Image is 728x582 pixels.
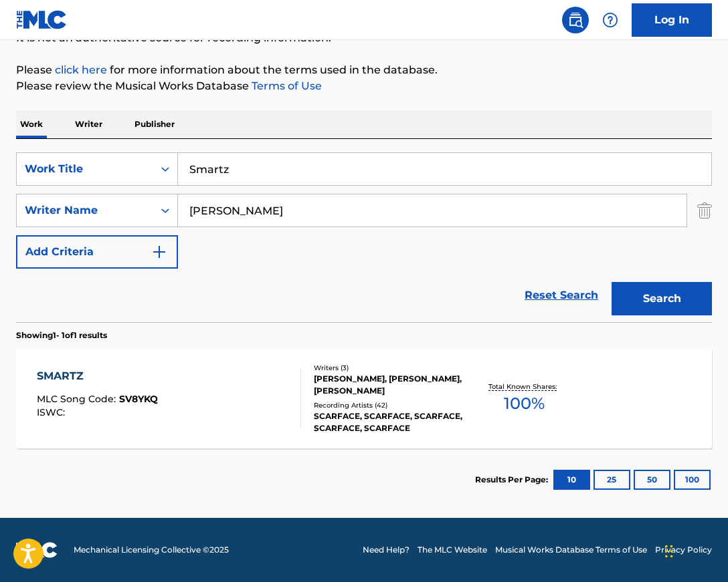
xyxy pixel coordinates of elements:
button: Search [612,282,712,315]
p: Please for more information about the terms used in the database. [16,62,712,78]
img: 9d2ae6d4665cec9f34b9.svg [151,244,167,260]
a: click here [55,63,107,76]
a: Privacy Policy [655,544,712,556]
iframe: Chat Widget [661,518,728,582]
img: help [602,12,618,28]
a: Musical Works Database Terms of Use [495,544,647,556]
span: 100 % [504,392,545,416]
div: Work Title [25,161,145,177]
button: 50 [634,470,670,490]
span: ISWC : [37,406,68,418]
button: 25 [594,470,630,490]
img: search [567,12,583,28]
div: [PERSON_NAME], [PERSON_NAME], [PERSON_NAME] [314,373,466,397]
p: Results Per Page: [475,474,551,486]
a: Terms of Use [249,80,322,92]
p: Showing 1 - 1 of 1 results [16,329,107,341]
div: Writers ( 3 ) [314,363,466,373]
span: MLC Song Code : [37,393,119,405]
span: Mechanical Licensing Collective © 2025 [74,544,229,556]
button: Add Criteria [16,235,178,269]
a: SMARTZMLC Song Code:SV8YKQISWC:Writers (3)[PERSON_NAME], [PERSON_NAME], [PERSON_NAME]Recording Ar... [16,348,712,448]
button: 10 [553,470,590,490]
img: logo [16,542,58,558]
p: Please review the Musical Works Database [16,78,712,94]
div: Writer Name [25,202,145,219]
a: Log In [632,3,712,37]
div: Drag [665,531,673,571]
a: Need Help? [363,544,409,556]
p: Work [16,110,47,138]
form: Search Form [16,152,712,322]
div: Help [597,7,624,33]
p: Total Known Shares: [488,382,560,392]
p: Publisher [130,110,179,138]
a: Reset Search [518,281,605,310]
div: SMARTZ [37,368,158,384]
img: MLC Logo [16,10,68,29]
button: 100 [674,470,711,490]
img: Delete Criterion [697,194,712,227]
p: Writer [71,110,106,138]
a: The MLC Website [418,544,487,556]
a: Public Search [562,7,589,33]
span: SV8YKQ [119,393,158,405]
div: Recording Artists ( 42 ) [314,400,466,410]
div: SCARFACE, SCARFACE, SCARFACE, SCARFACE, SCARFACE [314,410,466,434]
